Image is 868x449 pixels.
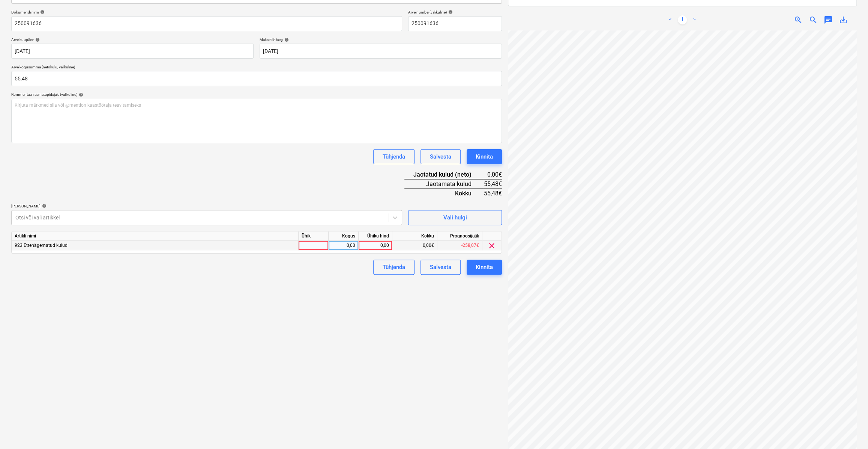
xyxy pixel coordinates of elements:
div: Salvesta [430,262,451,272]
span: help [447,10,453,14]
span: help [34,38,40,42]
span: help [77,92,83,97]
div: Jaotatud kulud (neto) [404,170,483,179]
div: 0,00 [332,241,355,250]
div: Tühjenda [383,262,405,272]
a: Next page [690,15,699,24]
div: Arve number (valikuline) [408,10,502,15]
div: Tühjenda [383,152,405,162]
span: save_alt [839,15,848,24]
div: Artikli nimi [12,231,299,241]
button: Vali hulgi [408,210,502,225]
div: 0,00€ [392,241,437,250]
button: Tühjenda [373,260,414,275]
input: Dokumendi nimi [11,16,402,31]
div: 55,48€ [483,189,502,198]
div: Kommentaar raamatupidajale (valikuline) [11,92,502,97]
span: chat [824,15,833,24]
div: Kinnita [476,262,493,272]
p: Arve kogusumma (netokulu, valikuline) [11,65,502,71]
input: Arve number [408,16,502,31]
div: Ühik [299,231,329,241]
div: Arve kuupäev [11,37,254,42]
input: Tähtaega pole määratud [260,44,502,59]
span: help [41,204,47,208]
button: Kinnita [467,260,502,275]
div: Prognoosijääk [437,231,482,241]
div: Kokku [392,231,437,241]
div: Kogus [329,231,359,241]
input: Arve kuupäeva pole määratud. [11,44,254,59]
div: 55,48€ [483,179,502,189]
span: 923 Ettenägematud kulud [15,243,68,248]
div: -258,07€ [437,241,482,250]
div: Dokumendi nimi [11,10,402,15]
button: Kinnita [467,149,502,164]
div: 0,00€ [483,170,502,179]
span: help [39,10,45,14]
div: Maksetähtaeg [260,37,502,42]
span: zoom_out [809,15,818,24]
span: help [283,38,289,42]
span: clear [487,241,496,250]
button: Salvesta [420,260,461,275]
div: Salvesta [430,152,451,162]
div: 0,00 [362,241,389,250]
div: Kokku [404,189,483,198]
a: Page 1 is your current page [678,15,687,24]
div: Kinnita [476,152,493,162]
button: Tühjenda [373,149,414,164]
div: [PERSON_NAME] [11,204,402,209]
a: Previous page [666,15,675,24]
span: zoom_in [794,15,803,24]
div: Vali hulgi [443,213,467,222]
button: Salvesta [420,149,461,164]
div: Ühiku hind [359,231,392,241]
div: Jaotamata kulud [404,179,483,189]
input: Arve kogusumma (netokulu, valikuline) [11,71,502,86]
